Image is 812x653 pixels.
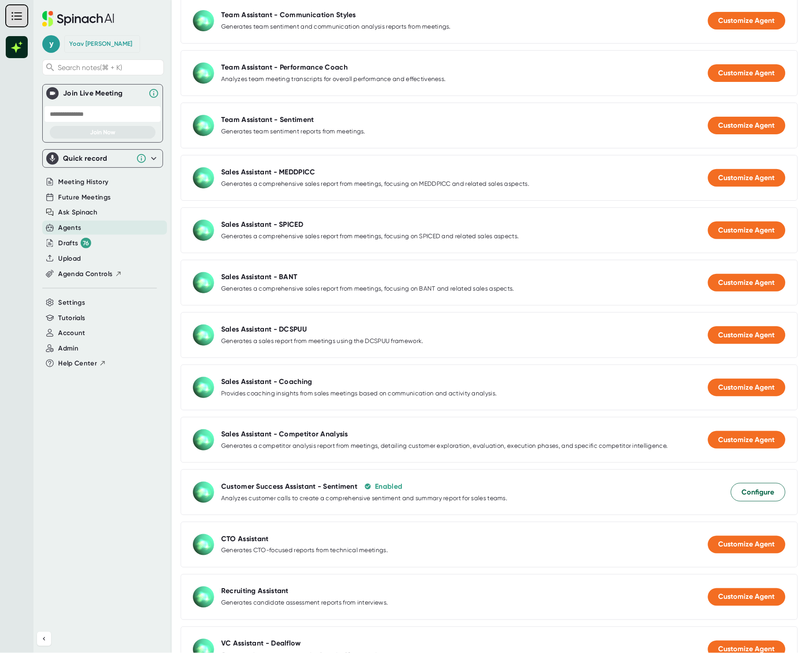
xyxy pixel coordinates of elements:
[58,192,111,203] button: Future Meetings
[221,599,388,607] div: Generates candidate assessment reports from interviews.
[69,40,132,48] div: Yoav Grossman
[708,274,786,291] button: Customize Agent
[221,390,497,398] div: Provides coaching insights from sales meetings based on communication and activity analysis.
[221,442,668,450] div: Generates a competitor analysis report from meetings, detailing customer exploration, evaluation,...
[58,238,91,248] button: Drafts 76
[221,337,423,345] div: Generates a sales report from meetings using the DCSPUU framework.
[63,154,132,163] div: Quick record
[719,540,775,549] span: Customize Agent
[708,169,786,187] button: Customize Agent
[375,482,402,491] div: Enabled
[90,129,115,136] span: Join Now
[58,269,112,279] span: Agenda Controls
[719,383,775,391] span: Customize Agent
[719,121,775,129] span: Customize Agent
[221,587,289,596] div: Recruiting Assistant
[221,494,508,502] div: Analyzes customer calls to create a comprehensive sentiment and summary report for sales teams.
[50,126,156,139] button: Join Now
[193,10,214,31] img: Team Assistant - Communication Styles
[742,487,775,498] span: Configure
[719,593,775,601] span: Customize Agent
[719,173,775,182] span: Customize Agent
[58,298,85,308] button: Settings
[221,482,357,491] div: Customer Success Assistant - Sentiment
[221,63,348,72] div: Team Assistant - Performance Coach
[221,285,514,293] div: Generates a comprehensive sales report from meetings, focusing on BANT and related sales aspects.
[193,325,214,346] img: Sales Assistant - DCSPUU
[63,89,144,98] div: Join Live Meeting
[221,180,529,188] div: Generates a comprehensive sales report from meetings, focusing on MEDDPICC and related sales aspe...
[719,331,775,339] span: Customize Agent
[193,534,214,555] img: CTO Assistant
[708,379,786,396] button: Customize Agent
[221,377,312,386] div: Sales Assistant - Coaching
[58,358,97,369] span: Help Center
[58,269,122,279] button: Agenda Controls
[221,168,315,177] div: Sales Assistant - MEDDPICC
[708,221,786,239] button: Customize Agent
[221,220,303,229] div: Sales Assistant - SPICED
[731,483,786,502] button: Configure
[221,535,269,543] div: CTO Assistant
[58,238,91,248] div: Drafts
[719,435,775,444] span: Customize Agent
[221,325,307,334] div: Sales Assistant - DCSPUU
[708,588,786,606] button: Customize Agent
[708,326,786,344] button: Customize Agent
[221,128,365,136] div: Generates team sentiment reports from meetings.
[193,587,214,608] img: Recruiting Assistant
[58,313,85,323] button: Tutorials
[708,536,786,553] button: Customize Agent
[48,89,57,98] img: Join Live Meeting
[58,343,78,354] button: Admin
[81,238,91,248] div: 76
[193,272,214,293] img: Sales Assistant - BANT
[42,35,60,53] span: y
[221,75,446,83] div: Analyzes team meeting transcripts for overall performance and effectiveness.
[221,23,451,31] div: Generates team sentiment and communication analysis reports from meetings.
[221,115,314,124] div: Team Assistant - Sentiment
[58,358,106,369] button: Help Center
[58,223,81,233] button: Agents
[46,85,159,102] div: Join Live MeetingJoin Live Meeting
[719,69,775,77] span: Customize Agent
[719,16,775,25] span: Customize Agent
[58,207,97,218] button: Ask Spinach
[221,11,356,19] div: Team Assistant - Communication Styles
[708,12,786,30] button: Customize Agent
[193,482,214,503] img: Customer Success Assistant - Sentiment
[193,167,214,188] img: Sales Assistant - MEDDPICC
[221,232,519,240] div: Generates a comprehensive sales report from meetings, focusing on SPICED and related sales aspects.
[58,328,85,338] button: Account
[221,547,388,555] div: Generates CTO-focused reports from technical meetings.
[193,115,214,136] img: Team Assistant - Sentiment
[708,64,786,82] button: Customize Agent
[708,117,786,134] button: Customize Agent
[719,226,775,234] span: Customize Agent
[193,63,214,84] img: Team Assistant - Performance Coach
[193,220,214,241] img: Sales Assistant - SPICED
[37,632,51,646] button: Collapse sidebar
[193,377,214,398] img: Sales Assistant - Coaching
[46,150,159,167] div: Quick record
[719,278,775,287] span: Customize Agent
[58,254,81,264] button: Upload
[221,273,298,281] div: Sales Assistant - BANT
[221,430,348,439] div: Sales Assistant - Competitor Analysis
[221,639,301,648] div: VC Assistant - Dealflow
[193,429,214,450] img: Sales Assistant - Competitor Analysis
[708,431,786,449] button: Customize Agent
[58,63,161,72] span: Search notes (⌘ + K)
[58,177,108,187] button: Meeting History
